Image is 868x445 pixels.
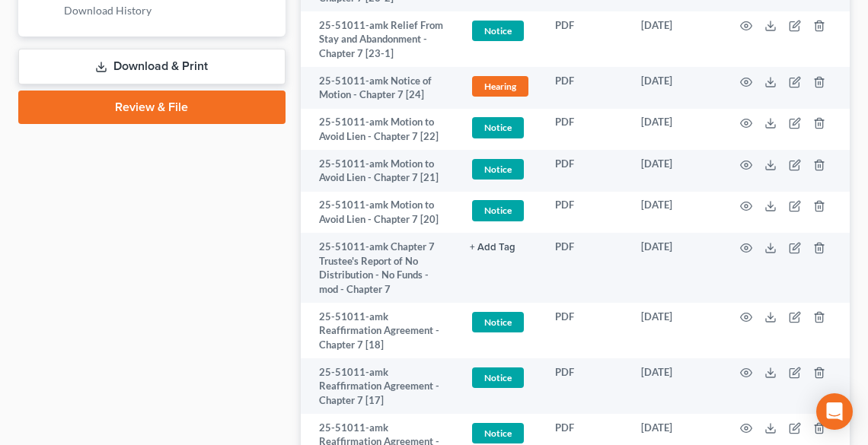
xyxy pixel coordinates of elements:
div: Open Intercom Messenger [816,393,853,430]
span: Notice [472,21,524,41]
span: Download History [64,4,152,17]
td: [DATE] [629,150,722,192]
span: Notice [472,423,524,443]
span: Notice [472,159,524,180]
a: Hearing [470,74,531,99]
td: 25-51011-amk Motion to Avoid Lien - Chapter 7 [21] [301,150,458,192]
td: PDF [543,150,629,192]
td: PDF [543,67,629,109]
td: PDF [543,233,629,303]
a: Notice [470,115,531,140]
a: Download & Print [18,49,286,84]
a: Notice [470,310,531,335]
td: 25-51011-amk Reaffirmation Agreement - Chapter 7 [17] [301,358,458,414]
a: Notice [470,365,531,390]
td: [DATE] [629,303,722,358]
a: Notice [470,157,531,182]
td: 25-51011-amk Notice of Motion - Chapter 7 [24] [301,67,458,109]
td: [DATE] [629,109,722,151]
a: Review & File [18,91,286,124]
td: [DATE] [629,233,722,303]
td: PDF [543,192,629,234]
td: PDF [543,11,629,67]
span: Notice [472,312,524,332]
span: Notice [472,117,524,138]
td: 25-51011-amk Relief From Stay and Abandonment - Chapter 7 [23-1] [301,11,458,67]
span: Hearing [472,76,528,97]
span: Notice [472,200,524,221]
td: [DATE] [629,192,722,234]
button: + Add Tag [470,243,515,253]
td: [DATE] [629,358,722,414]
td: 25-51011-amk Chapter 7 Trustee's Report of No Distribution - No Funds - mod - Chapter 7 [301,233,458,303]
td: [DATE] [629,11,722,67]
td: 25-51011-amk Reaffirmation Agreement - Chapter 7 [18] [301,303,458,358]
a: Notice [470,18,531,43]
td: PDF [543,303,629,358]
a: + Add Tag [470,240,531,254]
a: Notice [470,198,531,223]
span: Notice [472,367,524,388]
td: [DATE] [629,67,722,109]
td: 25-51011-amk Motion to Avoid Lien - Chapter 7 [22] [301,109,458,151]
td: PDF [543,358,629,414]
td: PDF [543,109,629,151]
td: 25-51011-amk Motion to Avoid Lien - Chapter 7 [20] [301,192,458,234]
